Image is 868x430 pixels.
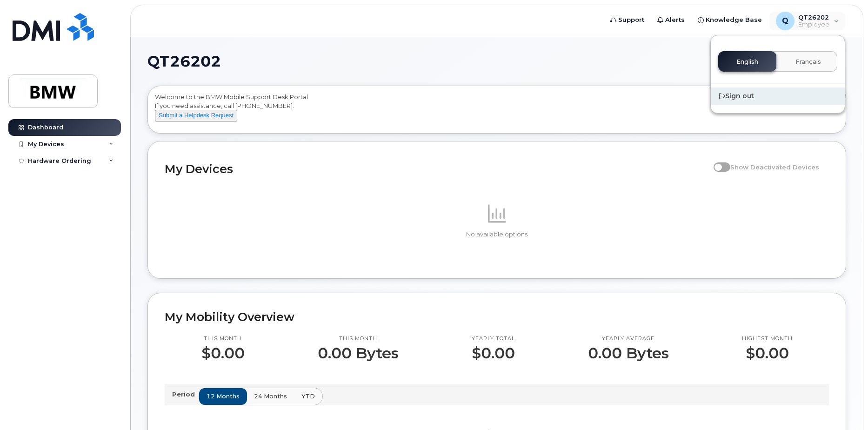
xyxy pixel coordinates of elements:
h2: My Devices [165,162,709,176]
input: Show Deactivated Devices [714,158,721,166]
div: Sign out [711,87,845,105]
p: This month [201,335,245,343]
p: $0.00 [472,345,515,362]
span: 24 months [254,392,287,401]
p: This month [318,335,399,343]
p: Highest month [742,335,793,343]
p: $0.00 [742,345,793,362]
p: 0.00 Bytes [318,345,399,362]
a: Submit a Helpdesk Request [155,111,237,119]
p: Period [172,390,199,399]
p: Yearly total [472,335,515,343]
p: $0.00 [201,345,245,362]
span: YTD [301,392,315,401]
span: Français [795,58,821,66]
button: Submit a Helpdesk Request [155,110,237,121]
h2: My Mobility Overview [165,310,829,324]
p: Yearly average [588,335,669,343]
p: 0.00 Bytes [588,345,669,362]
p: No available options [165,230,829,239]
iframe: Messenger Launcher [828,390,861,423]
span: QT26202 [147,54,221,68]
span: Show Deactivated Devices [730,163,819,171]
div: Welcome to the BMW Mobile Support Desk Portal If you need assistance, call [PHONE_NUMBER]. [155,93,839,130]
